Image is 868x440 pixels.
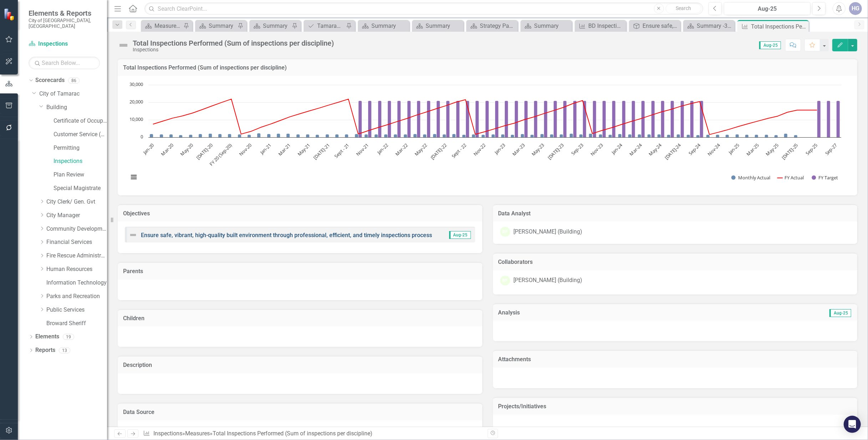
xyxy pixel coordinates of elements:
[228,134,232,137] path: FY 20 (Sep-20), 1,929. Monthly Actual.
[143,430,482,438] div: » »
[35,333,59,341] a: Elements
[697,21,733,30] div: Summary -3500
[296,134,300,137] path: Apr-21, 1,714. Monthly Actual.
[388,101,391,137] path: Jan-22, 21,000. FY Target.
[446,101,450,137] path: Jul-22, 21,000. FY Target.
[498,403,852,410] h3: Projects/Initiatives
[466,101,469,137] path: Sept - 22, 21,000. FY Target.
[257,133,261,137] path: Dec-20, 2,300. Monthly Actual.
[726,5,808,13] div: Aug-25
[46,319,107,328] a: Broward Sheriff
[123,409,477,415] h3: Data Source
[129,172,139,182] button: View chart menu, Chart
[150,134,153,137] path: Jan-20, 1,890. Monthly Actual.
[407,101,411,137] path: Mar-22, 21,000. FY Target.
[844,416,861,433] div: Open Intercom Messenger
[777,175,804,181] button: Show FY Actual
[413,142,428,157] text: May-22
[534,21,570,30] div: Summary
[550,134,554,137] path: Jun-23, 1,752. Monthly Actual.
[368,101,372,137] path: Nov-21, 21,000. FY Target.
[360,21,407,30] a: Summary
[663,142,682,161] text: [DATE]-24
[476,101,479,137] path: Oct-22, 21,000. FY Target.
[153,101,840,137] g: FY Target, series 3 of 3. Bar series with 71 bars.
[59,347,70,353] div: 13
[46,103,107,112] a: Building
[46,211,107,220] a: City Manager
[54,184,107,193] a: Special Magistrate
[546,142,565,161] text: [DATE]-23
[480,21,516,30] div: Strategy Page
[414,21,462,30] a: Summary
[530,142,545,157] text: May-23
[472,142,487,157] text: Nov-22
[603,101,606,137] path: Nov-23, 21,000. FY Target.
[160,142,175,157] text: Mar-20
[661,101,665,137] path: May-24, 21,000. FY Target.
[492,142,507,156] text: Jan-23
[238,134,242,137] path: Oct-20, 1,808. Monthly Actual.
[365,134,368,137] path: Nov-21, 1,831. Monthly Actual.
[738,174,770,181] text: Monthly Actual
[326,134,329,137] path: Jul-21, 1,734. Monthly Actual.
[394,142,409,157] text: Mar-22
[54,157,107,165] a: Inspections
[355,142,370,157] text: Nov-21
[498,210,852,217] h3: Data Analyst
[824,142,838,157] text: Sep-27
[371,21,407,30] div: Summary
[727,142,741,156] text: Jan-25
[456,101,460,137] path: Aug-22, 21,000. FY Target.
[209,21,236,30] div: Summary
[130,81,143,87] text: 30,000
[384,134,388,137] path: Jan-22, 1,692. Monthly Actual.
[531,134,534,137] path: Apr-23, 1,578. Monthly Actual.
[498,259,852,265] h3: Collaborators
[570,133,573,137] path: Aug-23, 2,228. Monthly Actual.
[437,101,440,137] path: Jun-22, 21,000. FY Target.
[209,133,212,137] path: Jul-20, 2,074. Monthly Actual.
[125,81,845,188] svg: Interactive chart
[726,134,729,137] path: Dec-24, 1,533. Monthly Actual.
[827,101,831,137] path: Sep-26, 21,000. FY Target.
[501,134,505,137] path: Jan-23, 1,705. Monthly Actual.
[651,101,655,137] path: Apr-24, 21,000. FY Target.
[472,134,476,137] path: Oct-22, 1,664. Monthly Actual.
[375,134,378,137] path: Dec-21, 1,800. Monthly Actual.
[427,101,431,137] path: May-22, 21,000. FY Target.
[133,47,334,52] div: Inspections
[189,134,193,137] path: May-20, 1,589. Monthly Actual.
[849,2,862,15] div: HG
[258,142,273,156] text: Jan-21
[677,134,680,137] path: Jul-24, 1,766. Monthly Actual.
[515,101,518,137] path: Feb-23, 21,000. FY Target.
[775,135,778,137] path: May-25, 1,276. Monthly Actual.
[724,2,811,15] button: Aug-25
[130,116,143,122] text: 10,000
[179,142,194,157] text: May-20
[144,2,703,15] input: Search ClearPoint...
[417,101,421,137] path: Apr-22, 21,000. FY Target.
[248,134,251,137] path: Nov-20, 1,532. Monthly Actual.
[687,142,702,157] text: Sep-24
[46,279,107,287] a: Information Technology
[141,133,143,140] text: 0
[690,101,694,137] path: Aug-24, 21,000. FY Target.
[544,101,548,137] path: May-23, 21,000. FY Target.
[671,101,674,137] path: Jun-24, 21,000. FY Target.
[277,133,280,137] path: Feb-21, 2,055. Monthly Actual.
[160,134,163,137] path: Feb-20, 1,741. Monthly Actual.
[511,142,526,157] text: Mar-23
[345,134,349,137] path: Sept - 21, 1,747. Monthly Actual.
[540,134,544,137] path: May-23, 1,851. Monthly Actual.
[197,21,236,30] a: Summary
[4,8,16,20] img: ClearPoint Strategy
[631,21,679,30] a: Ensure safe, vibrant, high-quality built environment through professional, efficient, and timely ...
[794,135,798,137] path: Jul-25, 1,235. Monthly Actual.
[731,175,770,181] button: Show Monthly Actual
[495,101,499,137] path: Dec-22, 21,000. FY Target.
[123,315,477,322] h3: Children
[610,142,624,156] text: Jan-24
[685,21,733,30] a: Summary -3500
